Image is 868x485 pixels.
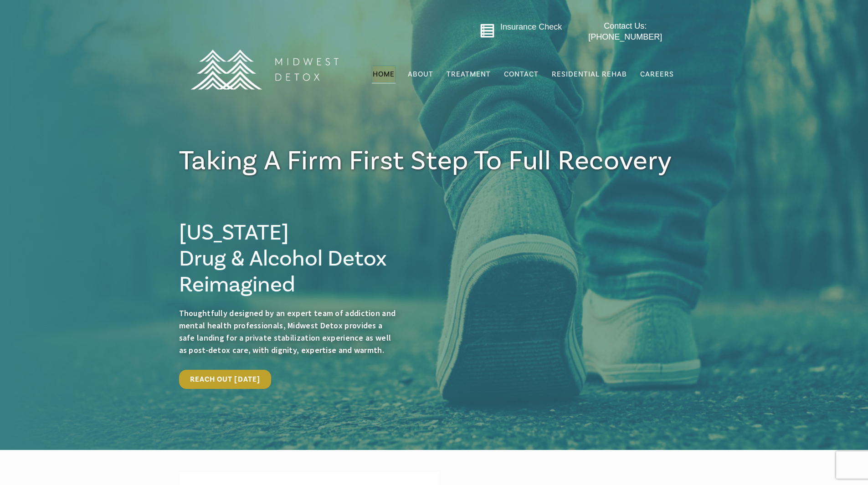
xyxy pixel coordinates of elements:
a: Treatment [446,66,492,83]
a: Residential Rehab [551,66,628,83]
a: Home [372,66,395,83]
span: Home [373,70,395,79]
a: Contact Us: [PHONE_NUMBER] [570,21,680,42]
img: MD Logo Horitzontal white-01 (1) (1) [185,30,344,109]
a: Go to midwestdetox.com/message-form-page/ [480,23,495,41]
a: Careers [639,66,675,83]
a: About [407,66,434,83]
span: Thoughtfully designed by an expert team of addiction and mental health professionals, Midwest Det... [179,308,396,355]
a: Insurance Check [500,22,562,31]
span: Taking a firm First Step To full Recovery [179,143,673,179]
span: Treatment [447,71,491,78]
span: Careers [640,70,674,79]
a: Reach Out [DATE] [179,370,272,389]
span: Residential Rehab [552,70,627,79]
span: Contact [504,71,539,78]
span: [US_STATE] Drug & Alcohol Detox Reimagined [179,219,387,299]
a: Contact [503,66,539,83]
span: Contact Us: [PHONE_NUMBER] [588,21,662,41]
span: Reach Out [DATE] [190,375,261,384]
span: About [408,71,433,78]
